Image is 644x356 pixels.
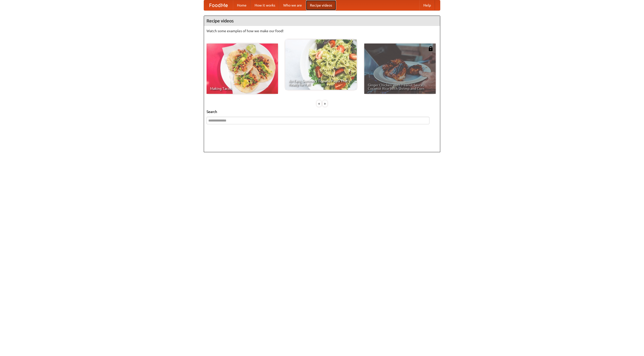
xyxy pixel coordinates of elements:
span: Making Tacos [210,87,274,90]
a: An Easy, Summery Tomato Pasta That's Ready for Fall [285,39,357,90]
a: Home [233,0,251,10]
div: » [323,100,327,107]
a: Who we are [279,0,306,10]
h4: Recipe videos [204,16,440,26]
a: Help [419,0,435,10]
a: How it works [251,0,279,10]
a: FoodMe [204,0,233,10]
span: An Easy, Summery Tomato Pasta That's Ready for Fall [289,79,353,86]
img: 483408.png [428,46,433,51]
h5: Search [207,109,437,114]
a: Making Tacos [207,44,278,94]
div: « [317,100,321,107]
p: Watch some examples of how we make our food! [207,28,437,33]
a: Recipe videos [306,0,336,10]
